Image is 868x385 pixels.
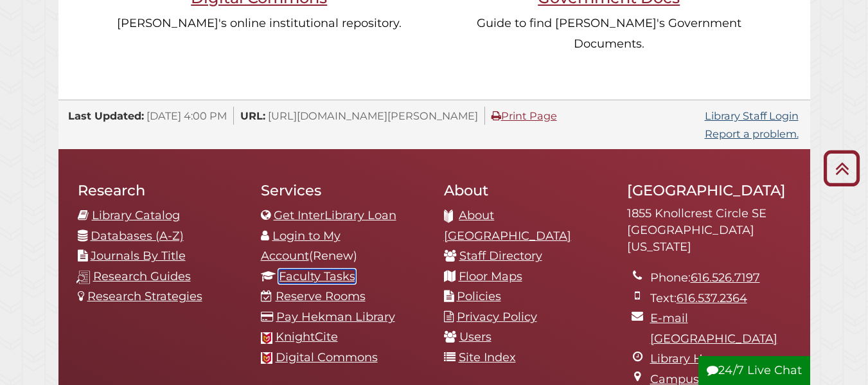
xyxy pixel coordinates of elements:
a: Journals By Title [91,249,186,263]
h2: Services [261,181,425,199]
img: research-guides-icon-white_37x37.png [76,271,90,284]
a: Users [459,330,492,344]
a: Research Guides [93,269,191,283]
a: Pay Hekman Library [276,310,395,324]
a: Privacy Policy [457,310,537,324]
a: Databases (A-Z) [91,229,184,243]
a: Print Page [492,109,557,122]
li: Phone: [650,268,791,289]
li: Text: [650,289,791,309]
i: Print Page [492,111,501,121]
span: [DATE] 4:00 PM [146,109,227,122]
img: Calvin favicon logo [261,332,272,344]
a: Digital Commons [276,350,378,364]
a: KnightCite [276,330,338,344]
a: Policies [457,289,501,303]
a: Reserve Rooms [276,289,366,303]
a: Library Hours [650,352,728,366]
a: Faculty Tasks [279,269,355,283]
a: Report a problem. [705,127,799,140]
h2: Research [78,181,242,199]
a: Login to My Account [261,229,341,264]
h2: [GEOGRAPHIC_DATA] [627,181,791,199]
a: Research Strategies [87,289,202,303]
a: Site Index [459,350,516,364]
a: E-mail [GEOGRAPHIC_DATA] [650,311,777,346]
a: Library Staff Login [705,109,799,122]
address: 1855 Knollcrest Circle SE [GEOGRAPHIC_DATA][US_STATE] [627,206,791,255]
span: Last Updated: [68,109,144,122]
a: About [GEOGRAPHIC_DATA] [444,208,571,243]
a: Library Catalog [92,208,180,222]
a: Staff Directory [459,249,542,263]
span: URL: [240,109,265,122]
p: [PERSON_NAME]'s online institutional repository. [102,13,416,34]
img: Calvin favicon logo [261,352,272,364]
a: 616.537.2364 [677,291,747,305]
a: Floor Maps [459,269,522,283]
a: Get InterLibrary Loan [274,208,396,222]
span: [URL][DOMAIN_NAME][PERSON_NAME] [268,109,478,122]
a: Back to Top [819,157,865,179]
li: (Renew) [261,226,425,267]
h2: About [444,181,608,199]
a: 616.526.7197 [691,271,760,285]
p: Guide to find [PERSON_NAME]'s Government Documents. [452,13,766,54]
